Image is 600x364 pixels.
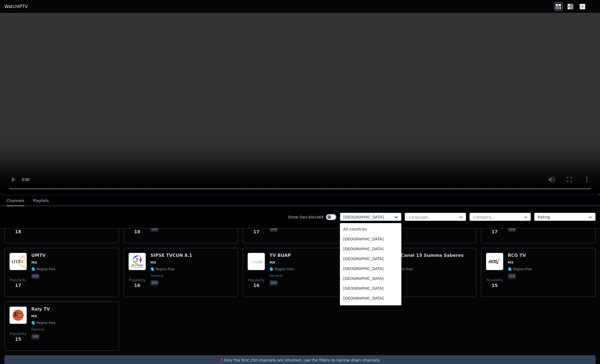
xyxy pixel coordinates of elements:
span: 17 [15,282,21,289]
span: general [150,274,163,278]
button: Playlists [33,196,49,206]
h6: TV BUAP [269,253,294,258]
span: Popularity [486,278,503,282]
span: MX [31,260,37,265]
label: Show Geo-blocked [288,214,323,220]
span: 18 [134,229,140,235]
span: 🌎 Region-free [269,267,294,271]
p: spa [31,274,40,279]
p: ❗️Only the first 250 channels are returned, use the filters to narrow down channels. [7,357,593,363]
span: Popularity [10,332,26,336]
span: MX [31,314,37,318]
p: spa [31,334,40,339]
span: 16 [134,282,140,289]
span: 🌎 Region-free [150,267,174,271]
span: 🌎 Region-free [31,321,55,325]
p: spa [150,280,159,286]
h6: ILCE Canal 15 Summa Saberes [389,253,464,258]
span: 🌎 Region-free [31,267,55,271]
span: 18 [15,229,21,235]
span: MX [508,260,514,265]
p: spa [508,226,516,232]
span: general [269,274,282,278]
div: [GEOGRAPHIC_DATA] [340,293,401,303]
span: 15 [15,336,21,343]
span: 17 [253,229,259,235]
span: 17 [492,229,498,235]
p: spa [269,280,278,286]
span: 16 [253,282,259,289]
span: Popularity [129,278,145,282]
p: spa [508,274,516,279]
p: spa [269,226,278,232]
span: Popularity [248,278,264,282]
h6: Raly TV [31,306,55,312]
div: [GEOGRAPHIC_DATA] [340,254,401,264]
img: UMTV [9,253,27,270]
h6: UMTV [31,253,55,258]
span: 15 [492,282,498,289]
span: MX [150,260,156,265]
h6: RCG TV [508,253,532,258]
img: SIPSE TVCUN 8.1 [128,253,146,270]
img: Raly TV [9,306,27,324]
span: MX [269,260,275,265]
div: All countries [340,224,401,234]
div: Aruba [340,303,401,313]
p: spa [150,226,159,232]
button: Channels [7,196,24,206]
span: general [31,327,44,332]
span: Popularity [10,278,26,282]
span: 🌎 Region-free [508,267,532,271]
div: [GEOGRAPHIC_DATA] [340,274,401,283]
div: [GEOGRAPHIC_DATA] [340,234,401,244]
div: [GEOGRAPHIC_DATA] [340,283,401,293]
img: TV BUAP [247,253,265,270]
div: [GEOGRAPHIC_DATA] [340,264,401,274]
img: RCG TV [486,253,503,270]
a: WatchIPTV [4,3,28,10]
h6: SIPSE TVCUN 8.1 [150,253,192,258]
div: [GEOGRAPHIC_DATA] [340,244,401,254]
